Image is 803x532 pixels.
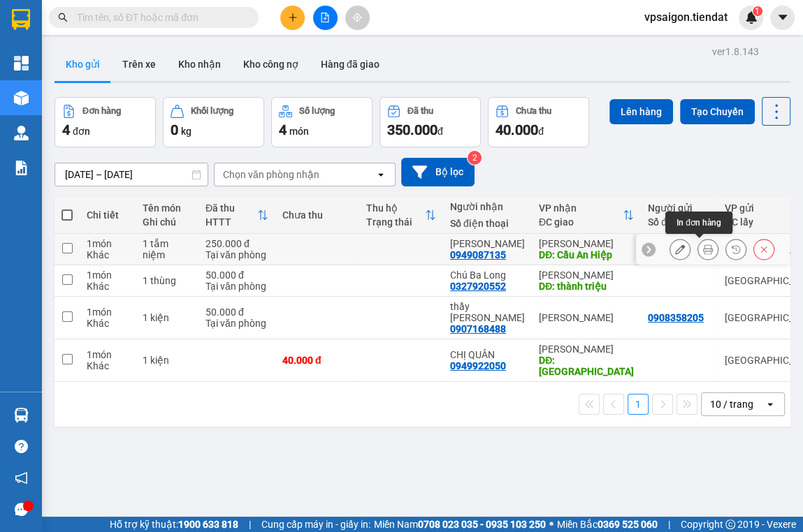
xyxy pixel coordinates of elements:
[366,202,425,214] div: Thu hộ
[450,323,506,334] div: 0907168488
[680,99,755,124] button: Tạo Chuyến
[288,13,298,22] span: plus
[549,522,554,527] span: ⚪️
[753,6,762,16] sup: 1
[282,209,352,221] div: Chưa thu
[665,212,732,234] div: In đơn hàng
[648,312,704,323] div: 0908358205
[111,47,167,81] button: Trên xe
[15,471,28,485] span: notification
[110,517,238,532] span: Hỗ trợ kỹ thuật:
[143,202,191,214] div: Tên món
[87,209,129,221] div: Chi tiết
[205,238,268,249] div: 250.000 đ
[375,169,386,180] svg: open
[725,519,735,529] span: copyright
[143,216,191,228] div: Ghi chú
[55,163,208,186] input: Select a date range.
[223,168,319,182] div: Chọn văn phòng nhận
[539,312,634,323] div: [PERSON_NAME]
[539,238,634,249] div: [PERSON_NAME]
[249,517,251,532] span: |
[279,121,287,138] span: 4
[232,47,310,81] button: Kho công nợ
[557,517,658,532] span: Miền Bắc
[143,275,191,286] div: 1 thùng
[167,47,232,81] button: Kho nhận
[58,13,68,22] span: search
[745,11,758,24] img: icon-new-feature
[178,519,238,530] strong: 1900 633 818
[14,408,29,422] img: warehouse-icon
[205,281,268,292] div: Tại văn phòng
[668,517,670,532] span: |
[648,202,711,214] div: Người gửi
[87,349,129,360] div: 1 món
[770,6,795,30] button: caret-down
[143,355,191,366] div: 1 kiện
[14,91,29,105] img: warehouse-icon
[450,301,525,323] div: thầy kiệt
[755,6,760,16] span: 1
[450,349,525,360] div: CHỊ QUÂN
[495,121,538,138] span: 40.000
[73,126,90,137] span: đơn
[418,519,546,530] strong: 0708 023 035 - 0935 103 250
[359,197,443,234] th: Toggle SortBy
[14,126,29,140] img: warehouse-icon
[15,440,28,453] span: question-circle
[299,106,335,116] div: Số lượng
[437,126,443,137] span: đ
[450,201,525,212] div: Người nhận
[261,517,370,532] span: Cung cấp máy in - giấy in:
[55,97,156,147] button: Đơn hàng4đơn
[181,126,191,137] span: kg
[62,121,70,138] span: 4
[765,399,776,410] svg: open
[171,121,178,138] span: 0
[407,106,433,116] div: Đã thu
[538,126,544,137] span: đ
[87,238,129,249] div: 1 món
[532,197,641,234] th: Toggle SortBy
[87,318,129,329] div: Khác
[539,281,634,292] div: DĐ: thành triệu
[488,97,589,147] button: Chưa thu40.000đ
[14,161,29,175] img: solution-icon
[366,216,425,228] div: Trạng thái
[320,13,330,22] span: file-add
[776,11,789,24] span: caret-down
[282,355,352,366] div: 40.000 đ
[87,249,129,260] div: Khác
[87,306,129,318] div: 1 món
[450,269,525,281] div: Chú Ba Long
[648,216,711,228] div: Số điện thoại
[712,44,759,59] div: ver 1.8.143
[205,306,268,318] div: 50.000 đ
[450,249,506,260] div: 0949087135
[468,151,482,165] sup: 2
[670,239,690,260] div: Sửa đơn hàng
[628,394,649,415] button: 1
[271,97,372,147] button: Số lượng4món
[87,269,129,281] div: 1 món
[374,517,546,532] span: Miền Nam
[539,249,634,260] div: DĐ: Cầu An Hiệp
[143,238,191,260] div: 1 tắm niệm
[205,318,268,329] div: Tại văn phòng
[710,397,753,411] div: 10 / trang
[14,56,29,71] img: dashboard-icon
[379,97,481,147] button: Đã thu350.000đ
[450,360,506,371] div: 0949922050
[87,360,129,371] div: Khác
[77,10,242,25] input: Tìm tên, số ĐT hoặc mã đơn
[310,47,391,81] button: Hàng đã giao
[191,106,233,116] div: Khối lượng
[387,121,437,138] span: 350.000
[450,238,525,249] div: Anh Thi
[450,218,525,229] div: Số điện thoại
[352,13,362,22] span: aim
[516,106,551,116] div: Chưa thu
[82,106,121,116] div: Đơn hàng
[205,202,257,214] div: Đã thu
